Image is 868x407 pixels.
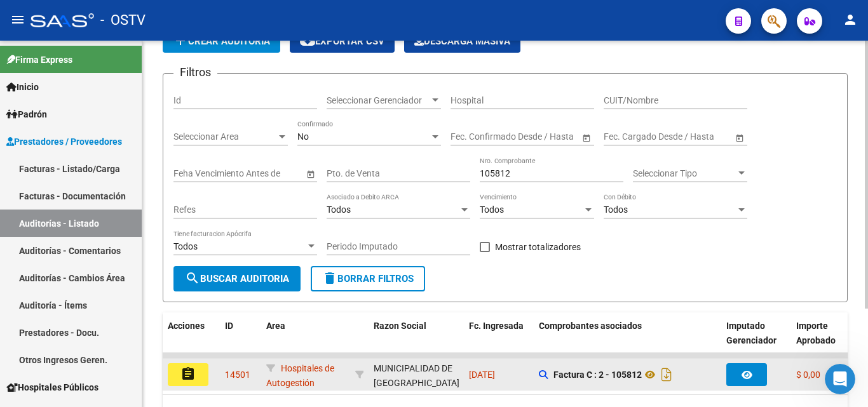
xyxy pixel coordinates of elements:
[322,270,337,286] mat-icon: delete
[6,80,39,94] span: Inicio
[369,312,464,368] datatable-header-cell: Razon Social
[469,370,495,380] span: [DATE]
[300,33,315,48] mat-icon: cloud_download
[163,312,220,368] datatable-header-cell: Acciones
[261,312,350,368] datatable-header-cell: Area
[304,167,317,180] button: Open calendar
[451,131,497,142] input: Fecha inicio
[173,241,198,251] span: Todos
[374,361,459,388] div: - 30999262542
[495,239,581,255] span: Mostrar totalizadores
[225,321,233,331] span: ID
[311,266,425,291] button: Borrar Filtros
[185,270,200,286] mat-icon: search
[266,321,285,331] span: Area
[661,131,723,142] input: Fecha fin
[721,312,791,368] datatable-header-cell: Imputado Gerenciador
[374,321,426,331] span: Razon Social
[791,312,861,368] datatable-header-cell: Importe Aprobado
[100,6,146,34] span: - OSTV
[6,53,72,67] span: Firma Express
[290,30,395,53] button: Exportar CSV
[173,266,301,291] button: Buscar Auditoria
[327,204,351,215] span: Todos
[843,12,858,27] mat-icon: person
[6,380,98,394] span: Hospitales Públicos
[404,30,520,53] button: Descarga Masiva
[733,131,746,144] button: Open calendar
[414,36,510,47] span: Descarga Masiva
[374,361,459,404] div: MUNICIPALIDAD DE [GEOGRAPHIC_DATA][PERSON_NAME]
[6,135,122,149] span: Prestadores / Proveedores
[796,321,836,345] span: Importe Aprobado
[726,321,776,345] span: Imputado Gerenciador
[168,321,205,331] span: Acciones
[404,30,520,53] app-download-masive: Descarga masiva de comprobantes (adjuntos)
[480,204,504,215] span: Todos
[300,36,384,47] span: Exportar CSV
[173,63,217,81] h3: Filtros
[10,12,25,27] mat-icon: menu
[604,204,628,215] span: Todos
[173,131,276,142] span: Seleccionar Area
[553,370,642,380] strong: Factura C : 2 - 105812
[173,33,188,48] mat-icon: add
[6,107,47,121] span: Padrón
[266,363,334,388] span: Hospitales de Autogestión
[825,364,855,394] iframe: Intercom live chat
[539,321,642,331] span: Comprobantes asociados
[322,273,414,284] span: Borrar Filtros
[220,312,261,368] datatable-header-cell: ID
[469,321,524,331] span: Fc. Ingresada
[580,131,593,144] button: Open calendar
[796,370,820,380] span: $ 0,00
[327,95,430,106] span: Seleccionar Gerenciador
[633,168,736,179] span: Seleccionar Tipo
[185,273,289,284] span: Buscar Auditoria
[464,312,534,368] datatable-header-cell: Fc. Ingresada
[534,312,721,368] datatable-header-cell: Comprobantes asociados
[658,364,675,385] i: Descargar documento
[508,131,570,142] input: Fecha fin
[180,366,196,382] mat-icon: assignment
[163,30,280,53] button: Crear Auditoría
[173,36,270,47] span: Crear Auditoría
[225,370,250,380] span: 14501
[297,131,309,142] span: No
[604,131,650,142] input: Fecha inicio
